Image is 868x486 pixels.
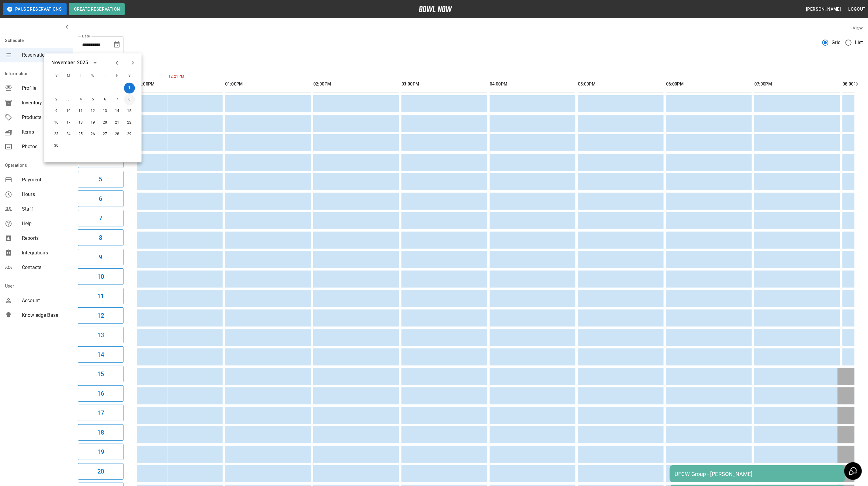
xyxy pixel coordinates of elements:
[75,70,86,82] span: T
[675,471,840,477] div: UFCW Group - [PERSON_NAME]
[97,428,104,437] h6: 18
[78,210,123,226] button: 7
[99,213,102,223] h6: 7
[78,171,123,187] button: 5
[78,229,123,246] button: 8
[51,106,62,117] button: Nov 9, 2025
[78,191,123,207] button: 6
[3,3,67,15] button: Pause Reservations
[100,106,111,117] button: Nov 13, 2025
[124,117,135,128] button: Nov 22, 2025
[88,117,99,128] button: Nov 19, 2025
[63,94,74,105] button: Nov 3, 2025
[97,311,104,320] h6: 12
[124,106,135,117] button: Nov 15, 2025
[112,106,123,117] button: Nov 14, 2025
[75,117,86,128] button: Nov 18, 2025
[112,117,123,128] button: Nov 21, 2025
[69,3,125,15] button: Create Reservation
[100,117,111,128] button: Nov 20, 2025
[99,252,102,262] h6: 9
[78,385,123,402] button: 16
[78,268,123,285] button: 10
[78,288,123,304] button: 11
[22,220,68,227] span: Help
[97,350,104,359] h6: 14
[22,114,68,121] span: Products
[855,39,863,46] span: List
[77,59,88,67] div: 2025
[124,70,135,82] span: S
[22,205,68,213] span: Staff
[88,106,99,117] button: Nov 12, 2025
[419,6,452,12] img: logo
[51,94,62,105] button: Nov 2, 2025
[63,106,74,117] button: Nov 10, 2025
[124,83,135,94] button: Nov 1, 2025
[51,129,62,140] button: Nov 23, 2025
[88,70,99,82] span: W
[22,264,68,271] span: Contacts
[111,39,123,51] button: Choose date, selected date is Nov 1, 2025
[97,272,104,281] h6: 10
[22,85,68,92] span: Profile
[78,463,123,480] button: 20
[78,307,123,324] button: 12
[22,176,68,184] span: Payment
[75,129,86,140] button: Nov 25, 2025
[401,75,487,93] th: 03:00PM
[97,330,104,340] h6: 13
[78,444,123,460] button: 19
[99,194,102,204] h6: 6
[832,39,841,46] span: Grid
[112,94,123,105] button: Nov 7, 2025
[22,128,68,136] span: Items
[78,346,123,363] button: 14
[100,70,111,82] span: T
[78,366,123,382] button: 15
[63,117,74,128] button: Nov 17, 2025
[128,58,138,68] button: Next month
[99,174,102,184] h6: 5
[97,467,104,476] h6: 20
[804,4,843,15] button: [PERSON_NAME]
[100,129,111,140] button: Nov 27, 2025
[97,447,104,457] h6: 19
[51,70,62,82] span: S
[846,4,868,15] button: Logout
[313,75,399,93] th: 02:00PM
[124,94,135,105] button: Nov 8, 2025
[112,58,122,68] button: Previous month
[852,25,863,31] label: View
[78,424,123,441] button: 18
[124,129,135,140] button: Nov 29, 2025
[225,75,311,93] th: 01:00PM
[78,58,863,73] div: inventory tabs
[63,129,74,140] button: Nov 24, 2025
[90,58,100,68] button: calendar view is open, switch to year view
[22,99,68,107] span: Inventory
[22,249,68,257] span: Integrations
[167,74,168,80] span: 12:21PM
[88,129,99,140] button: Nov 26, 2025
[97,408,104,418] h6: 17
[22,191,68,198] span: Hours
[78,327,123,343] button: 13
[112,129,123,140] button: Nov 28, 2025
[51,141,62,152] button: Nov 30, 2025
[22,312,68,319] span: Knowledge Base
[63,70,74,82] span: M
[75,94,86,105] button: Nov 4, 2025
[100,94,111,105] button: Nov 6, 2025
[22,297,68,304] span: Account
[99,233,102,243] h6: 8
[22,235,68,242] span: Reports
[22,143,68,150] span: Photos
[78,405,123,421] button: 17
[97,369,104,379] h6: 15
[51,117,62,128] button: Nov 16, 2025
[88,94,99,105] button: Nov 5, 2025
[22,51,68,59] span: Reservations
[75,106,86,117] button: Nov 11, 2025
[52,59,75,67] div: November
